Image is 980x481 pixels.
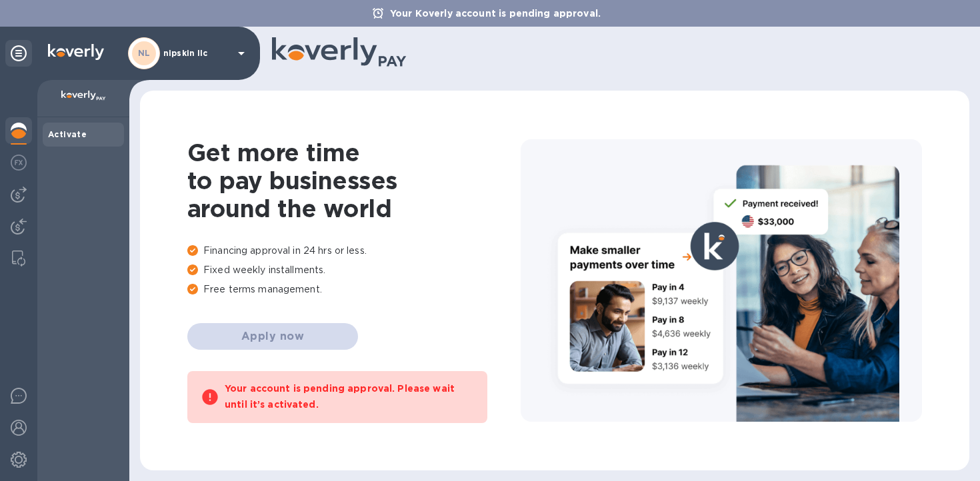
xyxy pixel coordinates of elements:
p: Financing approval in 24 hrs or less. [187,244,521,258]
p: nipskin llc [163,49,230,58]
p: Your Koverly account is pending approval. [383,7,607,20]
img: Logo [48,44,104,60]
img: Foreign exchange [11,155,27,171]
b: NL [138,48,151,58]
p: Free terms management. [187,282,521,296]
b: Activate [48,129,87,139]
h1: Get more time to pay businesses around the world [187,139,521,223]
div: Unpin categories [5,40,32,67]
p: Fixed weekly installments. [187,263,521,277]
b: Your account is pending approval. Please wait until it’s activated. [225,383,455,410]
